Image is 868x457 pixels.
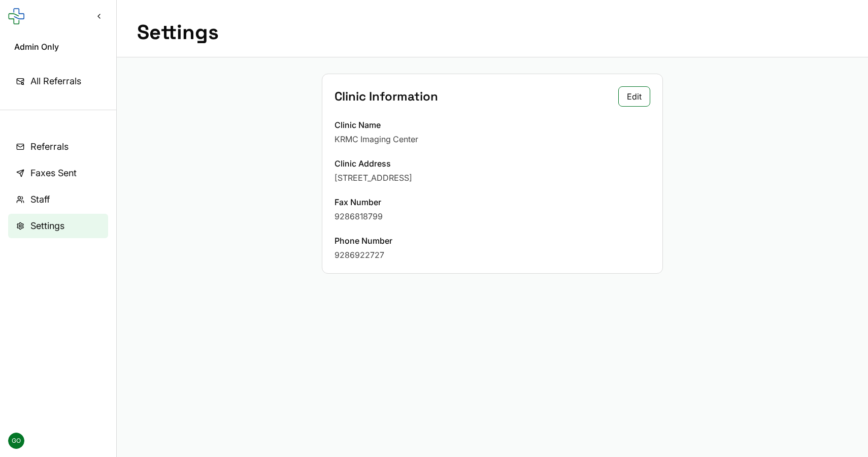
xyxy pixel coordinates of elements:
[30,74,81,88] span: All Referrals
[335,157,650,170] div: Clinic Address
[137,20,219,45] h1: Settings
[30,166,77,180] span: Faxes Sent
[335,235,650,247] div: Phone Number
[30,192,50,207] span: Staff
[335,88,438,105] h2: Clinic Information
[8,135,108,159] a: Referrals
[618,86,650,107] button: Edit
[8,161,108,185] a: Faxes Sent
[8,214,108,238] a: Settings
[335,119,650,131] div: Clinic Name
[335,196,650,208] div: Fax Number
[90,7,108,25] button: Collapse sidebar
[335,249,650,261] div: 9286922727
[30,140,69,154] span: Referrals
[335,172,650,184] div: [STREET_ADDRESS]
[335,133,650,145] div: KRMC Imaging Center
[335,210,650,222] div: 9286818799
[30,219,64,233] span: Settings
[8,187,108,212] a: Staff
[14,41,102,53] span: Admin Only
[8,433,24,449] span: GO
[8,69,108,93] a: All Referrals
